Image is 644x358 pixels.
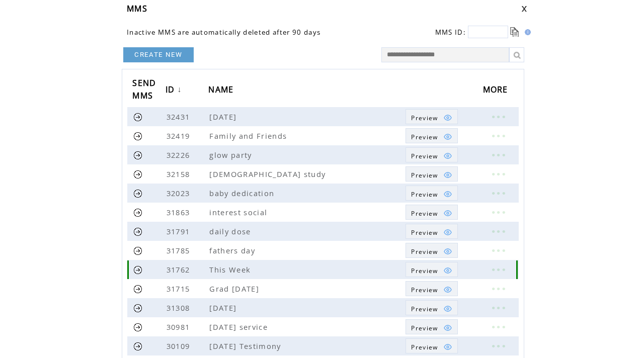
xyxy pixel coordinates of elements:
[411,152,438,160] span: Show MMS preview
[406,281,457,296] a: Preview
[406,224,457,239] a: Preview
[411,171,438,180] span: Show MMS preview
[443,209,452,218] img: eye.png
[209,207,270,217] span: interest social
[406,128,457,143] a: Preview
[167,112,193,122] span: 32431
[406,109,457,124] a: Preview
[406,205,457,220] a: Preview
[127,28,320,37] span: Inactive MMS are automatically deleted after 90 days
[443,132,452,141] img: eye.png
[209,188,277,198] span: baby dedication
[167,226,193,236] span: 31791
[167,284,193,294] span: 31715
[443,170,452,180] img: eye.png
[167,245,193,255] span: 31785
[411,343,438,351] span: Show MMS preview
[167,131,193,141] span: 32419
[209,303,239,313] span: [DATE]
[209,131,289,141] span: Family and Friends
[435,28,466,37] span: MMS ID:
[411,114,438,122] span: Show MMS preview
[443,151,452,160] img: eye.png
[209,264,253,275] span: This Week
[209,245,258,255] span: fathers day
[443,266,452,275] img: eye.png
[209,112,239,122] span: [DATE]
[411,305,438,313] span: Show MMS preview
[443,247,452,256] img: eye.png
[132,75,156,106] span: SEND MMS
[406,262,457,277] a: Preview
[406,319,457,334] a: Preview
[443,285,452,294] img: eye.png
[411,324,438,332] span: Show MMS preview
[209,322,270,332] span: [DATE] service
[123,47,194,62] a: CREATE NEW
[411,266,438,275] span: Show MMS preview
[167,169,193,179] span: 32158
[443,113,452,122] img: eye.png
[443,323,452,332] img: eye.png
[411,286,438,294] span: Show MMS preview
[167,322,193,332] span: 30981
[406,300,457,315] a: Preview
[167,188,193,198] span: 32023
[209,226,253,236] span: daily dose
[208,81,238,100] a: NAME
[483,81,511,100] span: MORE
[209,284,262,294] span: Grad [DATE]
[166,81,185,100] a: ID↓
[406,186,457,201] a: Preview
[411,133,438,141] span: Show MMS preview
[208,81,236,100] span: NAME
[167,150,193,160] span: 32226
[406,166,457,182] a: Preview
[167,207,193,217] span: 31863
[209,169,328,179] span: [DEMOGRAPHIC_DATA] study
[167,341,193,351] span: 30109
[443,304,452,313] img: eye.png
[411,209,438,218] span: Show MMS preview
[411,247,438,256] span: Show MMS preview
[443,190,452,199] img: eye.png
[406,338,457,353] a: Preview
[209,341,283,351] span: [DATE] Testimony
[127,3,147,14] span: MMS
[406,147,457,162] a: Preview
[406,243,457,258] a: Preview
[166,81,178,100] span: ID
[522,29,531,35] img: help.gif
[443,228,452,237] img: eye.png
[443,342,452,351] img: eye.png
[167,303,193,313] span: 31308
[411,228,438,237] span: Show MMS preview
[167,264,193,275] span: 31762
[209,150,254,160] span: glow party
[411,190,438,199] span: Show MMS preview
